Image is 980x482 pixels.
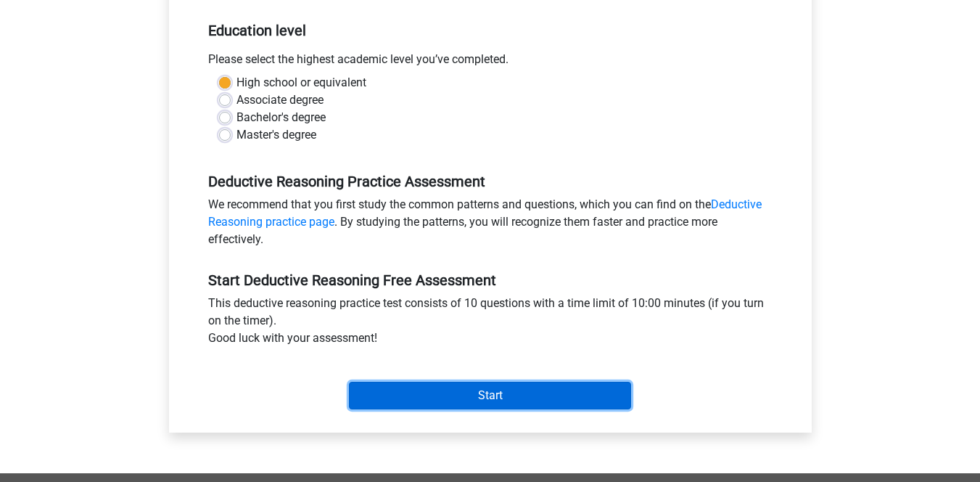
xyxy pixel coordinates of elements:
div: Please select the highest academic level you’ve completed. [197,51,783,74]
label: Master's degree [236,126,316,144]
label: High school or equivalent [236,74,366,91]
h5: Deductive Reasoning Practice Assessment [208,173,773,190]
div: This deductive reasoning practice test consists of 10 questions with a time limit of 10:00 minute... [197,295,783,353]
h5: Education level [208,16,773,45]
input: Start [349,382,631,409]
h5: Start Deductive Reasoning Free Assessment [208,271,773,289]
label: Associate degree [236,91,324,109]
div: We recommend that you first study the common patterns and questions, which you can find on the . ... [197,196,783,254]
label: Bachelor's degree [236,109,326,126]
